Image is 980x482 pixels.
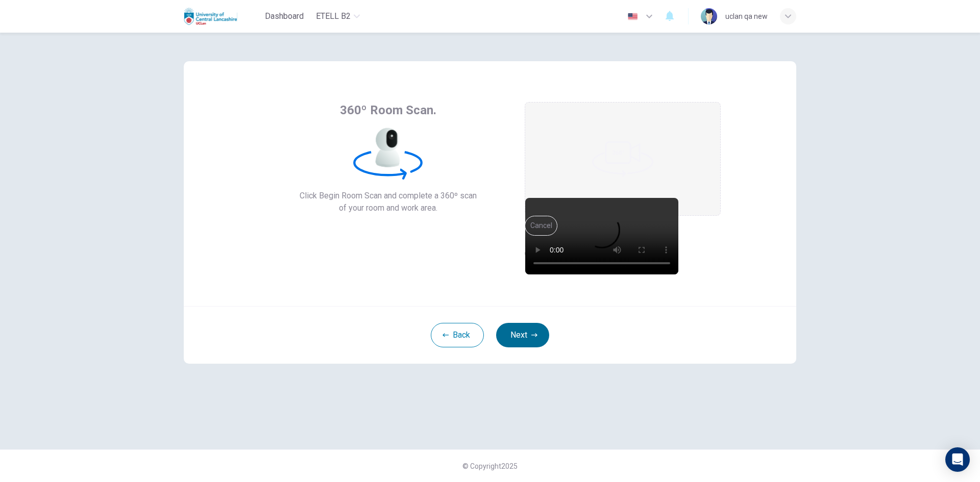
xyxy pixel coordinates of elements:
[340,102,436,118] span: 360º Room Scan.
[945,447,970,472] div: Open Intercom Messenger
[316,10,351,22] span: eTELL B2
[525,216,557,236] button: Cancel
[184,6,237,27] img: Uclan logo
[462,462,518,470] span: © Copyright 2025
[525,249,551,259] span: 0 / 10s
[300,190,477,202] span: Click Begin Room Scan and complete a 360º scan
[725,10,768,22] div: uclan qa new
[265,10,304,22] span: Dashboard
[626,13,639,20] img: en
[496,323,549,347] button: Next
[701,8,717,24] img: Profile picture
[261,7,308,26] button: Dashboard
[184,6,261,27] a: Uclan logo
[431,323,484,347] button: Back
[300,202,477,214] span: of your room and work area.
[312,7,364,26] button: eTELL B2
